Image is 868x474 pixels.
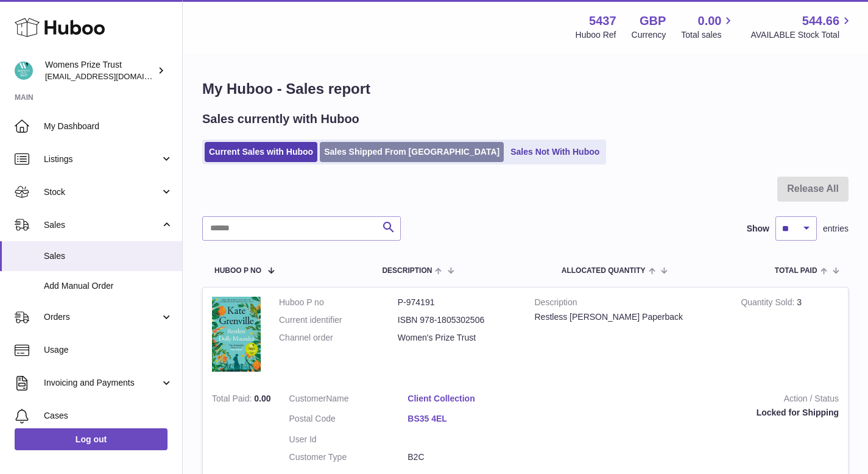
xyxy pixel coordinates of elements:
[44,311,160,323] span: Orders
[44,121,173,132] span: My Dashboard
[750,29,853,41] span: AVAILABLE Stock Total
[775,267,817,275] span: Total paid
[44,186,160,198] span: Stock
[279,332,398,344] dt: Channel order
[44,280,173,292] span: Add Manual Order
[212,297,261,372] img: 54371720093828.jpg
[289,393,408,408] dt: Name
[289,413,408,428] dt: Postal Code
[44,344,173,356] span: Usage
[732,288,848,384] td: 3
[45,59,155,82] div: Womens Prize Trust
[202,79,849,99] h1: My Huboo - Sales report
[279,314,398,326] dt: Current identifier
[802,13,839,29] span: 544.66
[535,297,723,311] strong: Description
[408,413,526,425] a: BS35 4EL
[823,223,849,235] span: entries
[289,451,408,463] dt: Customer Type
[408,393,526,405] a: Client Collection
[289,434,408,445] dt: User Id
[212,394,254,406] strong: Total Paid
[640,13,666,29] strong: GBP
[202,111,359,127] h2: Sales currently with Huboo
[15,428,168,450] a: Log out
[44,377,160,389] span: Invoicing and Payments
[398,297,517,308] dd: P-974191
[562,267,646,275] span: ALLOCATED Quantity
[44,410,173,422] span: Cases
[15,62,33,80] img: info@womensprizeforfiction.co.uk
[747,223,769,235] label: Show
[535,311,723,323] div: Restless [PERSON_NAME] Paperback
[589,13,616,29] strong: 5437
[576,29,616,41] div: Huboo Ref
[681,13,735,41] a: 0.00 Total sales
[681,29,735,41] span: Total sales
[741,297,797,310] strong: Quantity Sold
[44,250,173,262] span: Sales
[632,29,666,41] div: Currency
[45,71,179,81] span: [EMAIL_ADDRESS][DOMAIN_NAME]
[205,142,317,162] a: Current Sales with Huboo
[44,219,160,231] span: Sales
[506,142,604,162] a: Sales Not With Huboo
[408,451,526,463] dd: B2C
[398,332,517,344] dd: Women's Prize Trust
[254,394,270,403] span: 0.00
[382,267,432,275] span: Description
[44,154,160,165] span: Listings
[545,407,839,419] div: Locked for Shipping
[545,393,839,408] strong: Action / Status
[398,314,517,326] dd: ISBN 978-1805302506
[698,13,722,29] span: 0.00
[320,142,504,162] a: Sales Shipped From [GEOGRAPHIC_DATA]
[289,394,326,403] span: Customer
[214,267,261,275] span: Huboo P no
[750,13,853,41] a: 544.66 AVAILABLE Stock Total
[279,297,398,308] dt: Huboo P no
